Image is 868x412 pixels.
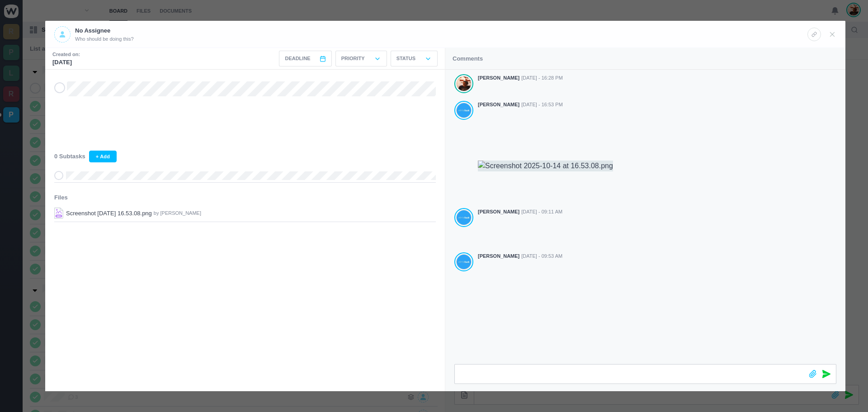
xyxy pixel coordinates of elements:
small: Created on: [52,51,80,58]
p: Priority [341,55,365,62]
span: Deadline [285,55,310,62]
p: No Assignee [75,26,134,35]
p: [DATE] [52,58,80,67]
p: Comments [453,54,483,63]
span: Who should be doing this? [75,35,134,43]
p: Status [396,55,415,62]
